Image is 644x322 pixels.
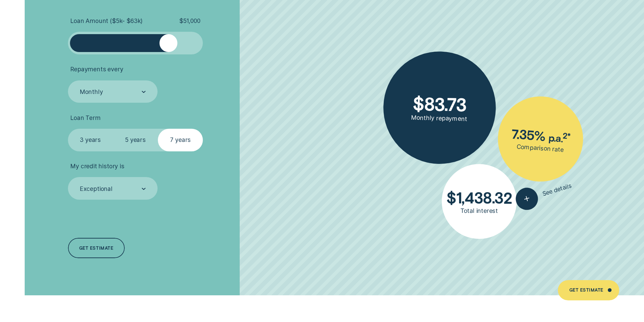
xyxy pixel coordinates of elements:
[113,129,158,151] label: 5 years
[513,175,575,213] button: See details
[558,280,619,300] a: Get Estimate
[179,17,200,25] span: $ 51,000
[68,238,125,258] a: Get estimate
[70,17,143,25] span: Loan Amount ( $5k - $63k )
[70,114,100,122] span: Loan Term
[68,129,113,151] label: 3 years
[158,129,203,151] label: 7 years
[80,185,113,193] div: Exceptional
[80,88,103,96] div: Monthly
[70,163,124,170] span: My credit history is
[70,66,123,73] span: Repayments every
[542,182,573,198] span: See details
